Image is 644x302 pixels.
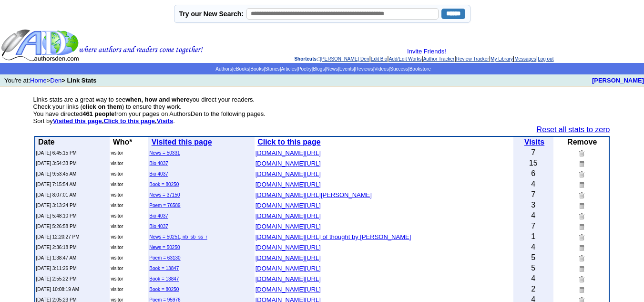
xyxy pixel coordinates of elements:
a: [DOMAIN_NAME][URL] [256,211,321,219]
font: [DOMAIN_NAME][URL][PERSON_NAME] [256,191,372,198]
img: Remove this link [577,244,584,251]
a: [DOMAIN_NAME][URL] [256,264,321,272]
td: 7 [513,189,553,200]
b: , [103,117,156,125]
font: [DOMAIN_NAME][URL] [256,170,321,177]
b: Remove [567,138,597,146]
img: header_logo2.gif [1,29,203,62]
a: Bio 4037 [149,161,168,166]
a: Bookstore [409,66,431,72]
td: 1 [513,231,553,242]
a: News [326,66,338,72]
a: Blogs [313,66,325,72]
img: Remove this link [577,275,584,282]
a: News = 37150 [149,192,180,198]
font: visitor [111,182,123,187]
a: Bio 4037 [149,171,168,177]
div: : | | | | | | | [205,48,643,62]
a: News = 50331 [149,150,180,156]
a: [DOMAIN_NAME][URL] [256,180,321,188]
b: 461 people [82,110,114,117]
font: [DOMAIN_NAME][URL] [256,286,321,293]
b: Visits [157,117,173,125]
font: visitor [111,161,123,166]
a: [DOMAIN_NAME][URL] [256,148,321,156]
b: > Link Stats [61,77,96,84]
td: 5 [513,263,553,273]
a: Author Tracker [423,56,455,62]
img: Remove this link [577,160,584,167]
a: Click to this page [257,138,320,146]
font: [DATE] 1:38:47 AM [36,255,77,260]
font: [DATE] 2:55:22 PM [36,276,77,281]
a: Stories [265,66,280,72]
a: Visited this page [152,138,212,146]
font: [DOMAIN_NAME][URL] [256,160,321,167]
img: Remove this link [577,181,584,188]
font: [DATE] 8:07:01 AM [36,192,77,198]
font: [DATE] 5:48:10 PM [36,213,77,219]
a: Book = 80250 [149,182,179,187]
font: [DATE] 2:36:18 PM [36,245,77,250]
a: Reviews [355,66,373,72]
a: Poetry [298,66,312,72]
a: Edit Bio [371,56,387,62]
a: Book = 80250 [149,287,179,292]
a: [PERSON_NAME] Den [320,56,369,62]
img: Remove this link [577,233,584,240]
font: [DATE] 10:08:19 AM [36,287,79,292]
label: Try our New Search: [179,10,244,18]
span: Shortcuts: [294,56,318,62]
a: Bio 4037 [149,213,168,219]
td: 6 [513,168,553,179]
a: My Library [491,56,513,62]
a: Poem = 76589 [149,203,180,208]
a: Bio 4037 [149,224,168,229]
a: Review Tracker [456,56,489,62]
font: [DATE] 12:20:27 PM [36,234,80,240]
font: [DOMAIN_NAME][URL] [256,254,321,261]
font: [DOMAIN_NAME][URL] of thought by [PERSON_NAME] [256,233,411,240]
a: [DOMAIN_NAME][URL] [256,274,321,282]
font: [DOMAIN_NAME][URL] [256,223,321,230]
a: Reset all stats to zero [537,125,610,134]
td: 7 [513,221,553,231]
a: [DOMAIN_NAME][URL] [256,222,321,230]
a: [DOMAIN_NAME][URL] [256,169,321,177]
a: Events [339,66,354,72]
font: [DATE] 3:54:33 PM [36,161,77,166]
a: [DOMAIN_NAME][URL][PERSON_NAME] [256,190,372,198]
a: Add/Edit Works [389,56,422,62]
td: 5 [513,252,553,263]
img: Remove this link [577,265,584,272]
font: [DATE] 9:53:45 AM [36,171,77,177]
td: 7 [513,147,553,158]
font: [DOMAIN_NAME][URL] [256,265,321,272]
img: Remove this link [577,254,584,261]
img: Remove this link [577,286,584,293]
img: Remove this link [577,149,584,156]
font: visitor [111,224,123,229]
a: Log out [538,56,553,62]
font: visitor [111,192,123,198]
font: visitor [111,276,123,281]
a: Success [390,66,408,72]
a: Articles [281,66,296,72]
b: Visits [524,138,544,146]
a: Visited this page [53,117,102,125]
img: Remove this link [577,223,584,230]
img: Remove this link [577,191,584,198]
font: [DOMAIN_NAME][URL] [256,149,321,156]
img: Remove this link [577,202,584,209]
a: Messages [514,56,536,62]
td: 2 [513,284,553,294]
td: 15 [513,158,553,168]
td: 4 [513,273,553,284]
td: 4 [513,242,553,252]
font: [DOMAIN_NAME][URL] [256,202,321,209]
b: , [53,117,104,125]
img: Remove this link [577,212,584,219]
font: [DOMAIN_NAME][URL] [256,212,321,219]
